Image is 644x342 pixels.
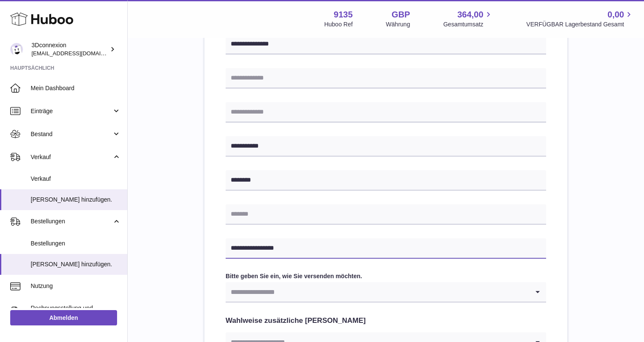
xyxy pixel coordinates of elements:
[607,9,624,20] span: 0,00
[31,239,121,248] span: Bestellungen
[443,9,493,28] a: 364,00 Gesamtumsatz
[226,282,546,302] div: Search for option
[226,316,546,326] h2: Wahlweise zusätzliche [PERSON_NAME]
[31,217,112,225] span: Bestellungen
[324,20,353,28] div: Huboo Ref
[31,175,121,183] span: Verkauf
[31,50,125,57] span: [EMAIL_ADDRESS][DOMAIN_NAME]
[31,153,112,161] span: Verkauf
[31,304,112,320] span: Rechnungsstellung und Zahlungen
[526,9,634,28] a: 0,00 VERFÜGBAR Lagerbestand Gesamt
[526,20,634,28] span: VERFÜGBAR Lagerbestand Gesamt
[31,260,121,268] span: [PERSON_NAME] hinzufügen.
[31,196,121,204] span: [PERSON_NAME] hinzufügen.
[10,43,23,56] img: order_eu@3dconnexion.com
[31,130,112,138] span: Bestand
[334,9,353,20] strong: 9135
[31,41,108,57] div: 3Dconnexion
[31,107,112,115] span: Einträge
[10,310,117,325] a: Abmelden
[31,282,121,290] span: Nutzung
[443,20,493,28] span: Gesamtumsatz
[31,84,121,92] span: Mein Dashboard
[392,9,410,20] strong: GBP
[386,20,410,28] div: Währung
[226,272,546,280] label: Bitte geben Sie ein, wie Sie versenden möchten.
[457,9,483,20] span: 364,00
[226,282,529,302] input: Search for option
